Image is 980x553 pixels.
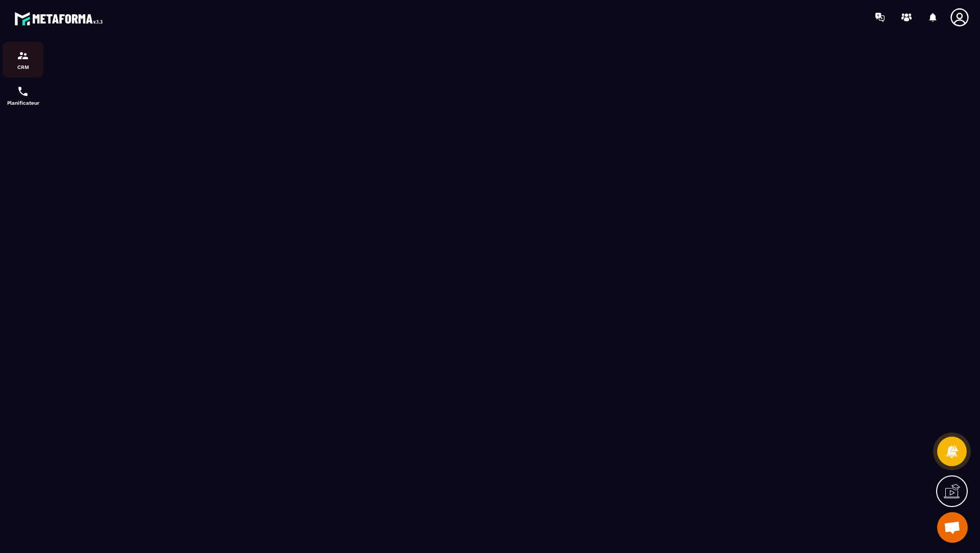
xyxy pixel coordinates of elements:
[3,42,43,78] a: formationformationCRM
[3,78,43,113] a: schedulerschedulerPlanificateur
[3,100,43,106] p: Planificateur
[937,512,968,543] div: Ouvrir le chat
[17,50,29,62] img: formation
[3,64,43,70] p: CRM
[14,9,106,28] img: logo
[17,85,29,98] img: scheduler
